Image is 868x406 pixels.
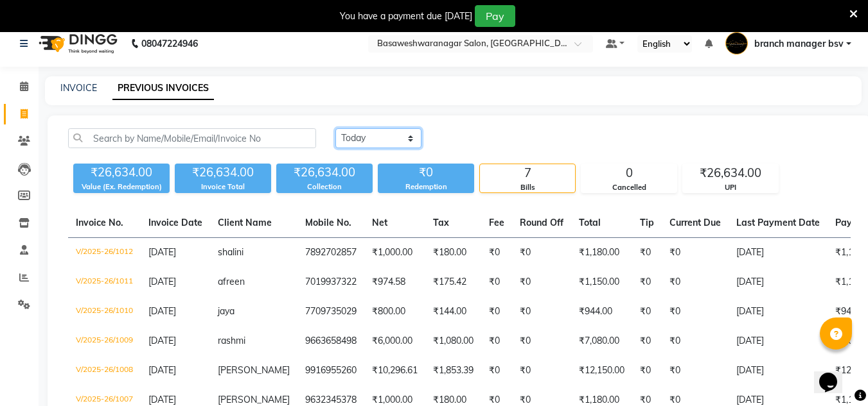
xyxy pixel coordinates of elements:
[640,217,654,228] span: Tip
[571,267,632,297] td: ₹1,150.00
[218,364,290,376] span: [PERSON_NAME]
[669,217,721,228] span: Current Due
[378,164,474,182] div: ₹0
[297,238,364,268] td: 7892702857
[73,164,170,182] div: ₹26,634.00
[632,238,662,268] td: ₹0
[148,394,176,405] span: [DATE]
[481,267,512,297] td: ₹0
[148,305,176,317] span: [DATE]
[662,297,729,326] td: ₹0
[68,356,141,385] td: V/2025-26/1008
[632,267,662,297] td: ₹0
[729,297,828,326] td: [DATE]
[148,246,176,258] span: [DATE]
[481,238,512,268] td: ₹0
[218,335,245,346] span: rashmi
[425,267,481,297] td: ₹175.42
[481,326,512,356] td: ₹0
[571,356,632,385] td: ₹12,150.00
[481,356,512,385] td: ₹0
[754,37,844,51] span: branch manager bsv
[512,297,571,326] td: ₹0
[364,238,425,268] td: ₹1,000.00
[662,326,729,356] td: ₹0
[305,217,351,228] span: Mobile No.
[218,276,245,287] span: afreen
[481,297,512,326] td: ₹0
[729,267,828,297] td: [DATE]
[218,394,290,405] span: [PERSON_NAME]
[297,267,364,297] td: 7019937322
[364,297,425,326] td: ₹800.00
[60,82,97,94] a: INVOICE
[297,297,364,326] td: 7709735029
[662,238,729,268] td: ₹0
[68,326,141,356] td: V/2025-26/1009
[73,182,170,192] div: Value (Ex. Redemption)
[76,217,123,228] span: Invoice No.
[297,326,364,356] td: 9663658498
[175,182,271,192] div: Invoice Total
[579,217,601,228] span: Total
[372,217,387,228] span: Net
[736,217,820,228] span: Last Payment Date
[729,356,828,385] td: [DATE]
[512,267,571,297] td: ₹0
[68,238,141,268] td: V/2025-26/1012
[489,217,504,228] span: Fee
[425,356,481,385] td: ₹1,853.39
[571,238,632,268] td: ₹1,180.00
[433,217,449,228] span: Tax
[571,297,632,326] td: ₹944.00
[425,326,481,356] td: ₹1,080.00
[33,26,121,62] img: logo
[276,182,373,192] div: Collection
[520,217,563,228] span: Round Off
[218,305,235,317] span: jaya
[729,238,828,268] td: [DATE]
[512,356,571,385] td: ₹0
[378,182,474,192] div: Redemption
[683,182,778,193] div: UPI
[68,297,141,326] td: V/2025-26/1010
[480,182,575,193] div: Bills
[662,356,729,385] td: ₹0
[364,267,425,297] td: ₹974.58
[729,326,828,356] td: [DATE]
[480,164,575,182] div: 7
[218,217,272,228] span: Client Name
[662,267,729,297] td: ₹0
[148,217,202,228] span: Invoice Date
[148,364,176,376] span: [DATE]
[148,335,176,346] span: [DATE]
[68,128,316,148] input: Search by Name/Mobile/Email/Invoice No
[297,356,364,385] td: 9916955260
[68,267,141,297] td: V/2025-26/1011
[632,297,662,326] td: ₹0
[571,326,632,356] td: ₹7,080.00
[218,246,244,258] span: shalini
[425,297,481,326] td: ₹144.00
[725,32,748,55] img: branch manager bsv
[632,326,662,356] td: ₹0
[425,238,481,268] td: ₹180.00
[814,355,855,393] iframe: chat widget
[175,164,271,182] div: ₹26,634.00
[141,26,198,62] b: 08047224946
[475,5,515,27] button: Pay
[276,164,373,182] div: ₹26,634.00
[364,356,425,385] td: ₹10,296.61
[683,164,778,182] div: ₹26,634.00
[581,164,677,182] div: 0
[581,182,677,193] div: Cancelled
[364,326,425,356] td: ₹6,000.00
[340,10,472,23] div: You have a payment due [DATE]
[112,77,214,100] a: PREVIOUS INVOICES
[512,238,571,268] td: ₹0
[632,356,662,385] td: ₹0
[148,276,176,287] span: [DATE]
[512,326,571,356] td: ₹0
